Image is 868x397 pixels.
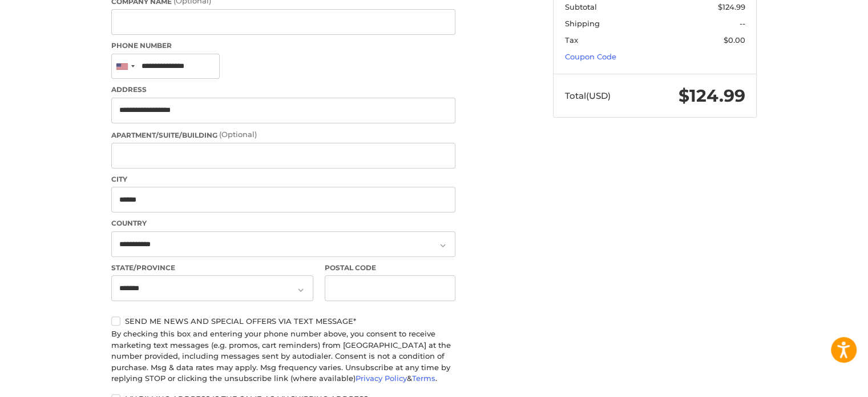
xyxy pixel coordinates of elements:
[325,263,456,273] label: Postal Code
[740,19,745,28] span: --
[412,374,435,383] a: Terms
[356,374,407,383] a: Privacy Policy
[565,19,600,28] span: Shipping
[111,218,455,228] label: Country
[565,2,597,11] span: Subtotal
[724,35,745,45] span: $0.00
[111,316,455,326] label: Send me news and special offers via text message*
[111,129,455,141] label: Apartment/Suite/Building
[111,328,455,384] div: By checking this box and entering your phone number above, you consent to receive marketing text ...
[679,85,745,106] span: $124.99
[111,174,455,185] label: City
[111,85,455,95] label: Address
[111,41,455,51] label: Phone Number
[219,130,257,139] small: (Optional)
[565,35,578,45] span: Tax
[565,90,611,101] span: Total (USD)
[774,366,868,397] iframe: Google Customer Reviews
[565,52,616,61] a: Coupon Code
[718,2,745,11] span: $124.99
[112,54,138,79] div: United States: +1
[111,263,313,273] label: State/Province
